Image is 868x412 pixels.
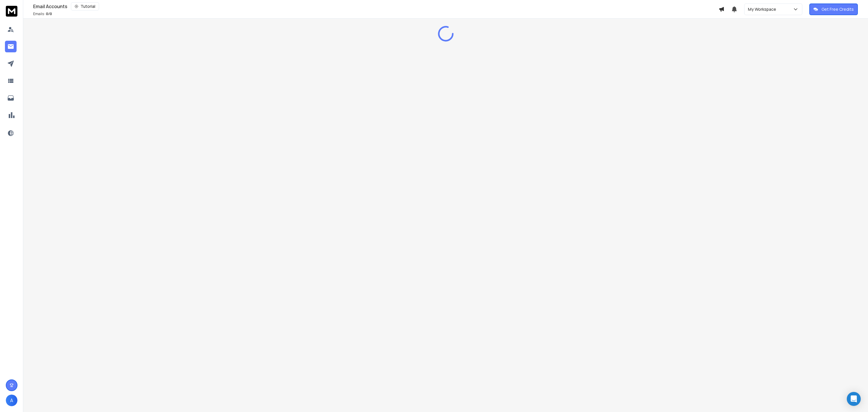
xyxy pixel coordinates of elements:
span: 0 / 0 [46,11,52,16]
button: A [6,395,17,406]
p: Emails : [33,12,52,16]
div: Email Accounts [33,2,719,10]
button: Get Free Credits [809,3,858,15]
div: Open Intercom Messenger [847,392,861,406]
p: My Workspace [748,6,778,12]
p: Get Free Credits [822,6,854,12]
button: Tutorial [71,2,99,10]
